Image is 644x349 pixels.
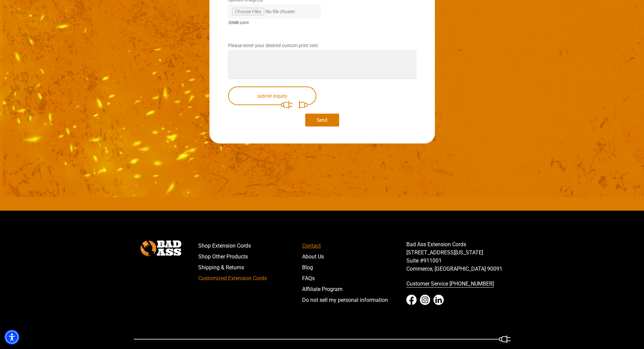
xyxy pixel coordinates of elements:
[406,295,417,305] a: Facebook - open in a new tab
[228,20,320,26] small: 30MB Limit
[228,86,316,105] button: submit inquiry
[198,273,302,284] a: Customized Extension Cords
[302,273,406,284] a: FAQs
[434,295,444,305] a: LinkedIn - open in a new tab
[198,251,302,262] a: Shop Other Products
[420,295,430,305] a: Instagram - open in a new tab
[406,278,511,289] a: call 833-674-1699
[305,114,339,127] button: Send
[302,295,406,306] a: Do not sell my personal information
[302,262,406,273] a: Blog
[228,43,319,48] span: Please enter your desired custom print text:
[4,330,19,345] div: Accessibility Menu
[406,240,511,273] p: Bad Ass Extension Cords [STREET_ADDRESS][US_STATE] Suite #911001 Commerce, [GEOGRAPHIC_DATA] 90091
[198,240,302,251] a: Shop Extension Cords
[141,240,181,256] img: Bad Ass Extension Cords
[198,262,302,273] a: Shipping & Returns
[302,240,406,251] a: Contact
[302,284,406,295] a: Affiliate Program
[302,251,406,262] a: About Us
